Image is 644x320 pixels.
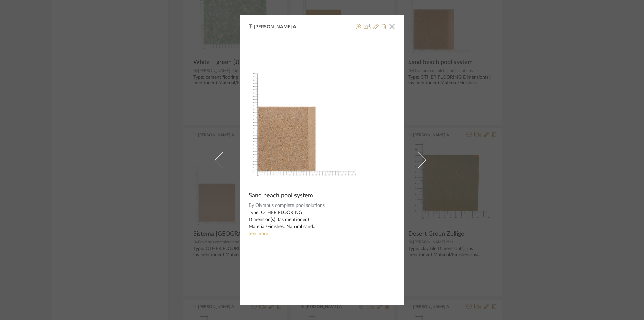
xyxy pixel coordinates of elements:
img: cf4f92d8-d9d8-4da9-ab6e-2a4fd2bf8ac5_436x436.jpg [249,33,395,180]
span: [PERSON_NAME] A [254,24,302,30]
a: See more [249,231,268,236]
span: By [249,202,254,209]
span: Olympus complete pool solutions [255,202,396,209]
div: 0 [249,33,395,180]
button: Close [385,19,399,33]
span: Sand beach pool system [249,192,313,199]
div: Type: OTHER FLOORING Dimension(s): (as mentioned) Material/Finishes: Natural sand Installation re... [249,209,395,230]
